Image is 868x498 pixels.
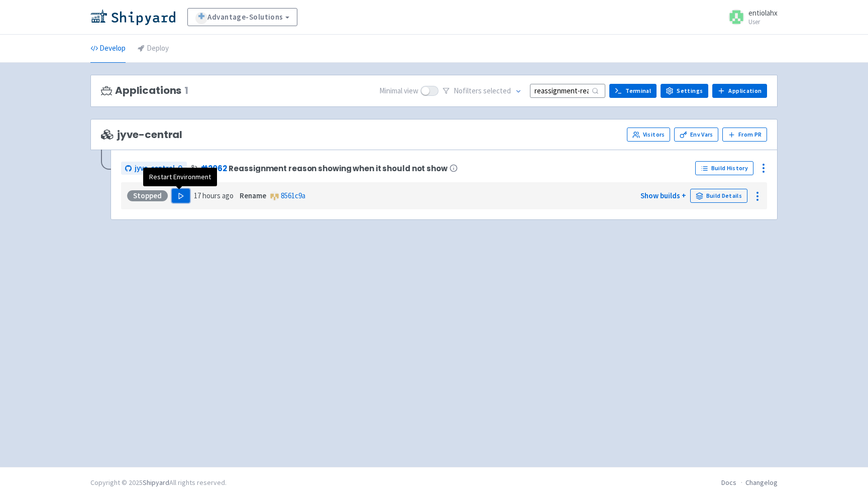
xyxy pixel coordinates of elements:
[90,35,126,63] a: Develop
[200,163,227,174] a: #2062
[640,191,686,200] a: Show builds +
[454,85,511,97] span: No filter s
[721,478,736,487] a: Docs
[722,128,767,142] button: From PR
[690,189,747,203] a: Build Details
[135,163,175,174] span: jyve-central
[712,84,767,98] a: Application
[748,8,778,18] span: entiolahx
[127,190,168,201] div: Stopped
[101,85,188,96] h3: Applications
[229,164,447,173] span: Reassignment reason showing when it should not show
[722,9,778,25] a: entiolahx User
[748,19,778,25] small: User
[674,128,718,142] a: Env Vars
[483,86,511,95] span: selected
[187,8,297,26] a: Advantage-Solutions
[138,35,169,63] a: Deploy
[90,477,227,488] div: Copyright © 2025 All rights reserved.
[627,128,670,142] a: Visitors
[194,191,234,200] time: 17 hours ago
[172,189,190,203] button: Play
[379,85,418,97] span: Minimal view
[101,129,182,141] span: jyve-central
[143,478,169,487] a: Shipyard
[609,84,657,98] a: Terminal
[184,85,188,96] span: 1
[121,162,187,175] a: jyve-central
[240,191,266,200] strong: Rename
[90,9,175,25] img: Shipyard logo
[695,161,753,175] a: Build History
[530,84,605,97] input: Search...
[281,191,305,200] a: 8561c9a
[661,84,708,98] a: Settings
[745,478,778,487] a: Changelog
